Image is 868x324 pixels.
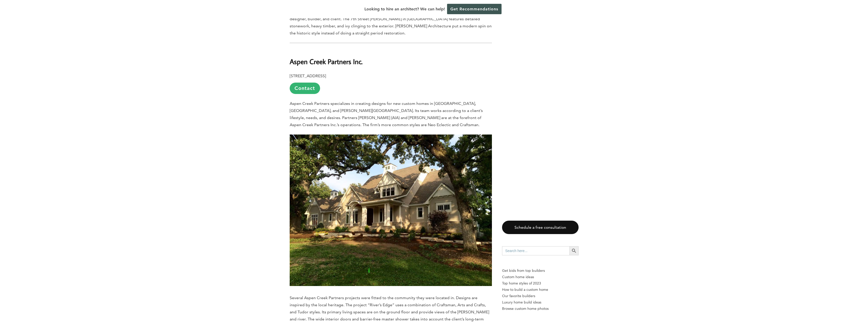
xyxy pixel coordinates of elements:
a: Top home styles of 2023 [502,280,579,287]
b: [STREET_ADDRESS] [290,73,326,78]
input: Search here... [502,246,569,255]
a: Luxury home build ideas [502,299,579,306]
a: Get Recommendations [447,4,502,14]
p: Get bids from top builders [502,268,579,274]
a: Our favorite builders [502,293,579,299]
a: Custom home ideas [502,274,579,280]
span: Aspen Creek Partners specializes in creating designs for new custom homes in [GEOGRAPHIC_DATA], [... [290,101,483,127]
b: Aspen Creek Partners Inc. [290,57,363,66]
a: Contact [290,83,320,94]
a: Browse custom home photos [502,306,579,312]
svg: Search [571,248,577,254]
a: How to build a custom home [502,287,579,293]
span: [PERSON_NAME] leads the team guided by the philosophy that successful styles are not based on a p... [290,2,492,35]
a: Schedule a free consultation [502,221,579,234]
